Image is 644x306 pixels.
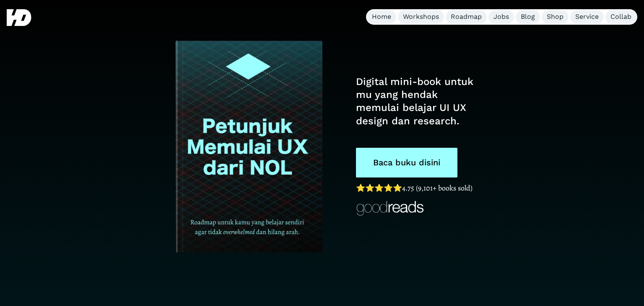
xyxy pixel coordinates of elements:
[403,13,439,21] div: Workshops
[451,13,482,21] div: Roadmap
[610,13,631,21] div: Collab
[575,13,599,21] div: Service
[605,10,636,24] a: Collab
[356,148,457,177] a: Baca buku disini
[446,10,487,24] a: Roadmap
[547,13,563,21] div: Shop
[372,13,391,21] div: Home
[570,10,604,24] a: Service
[542,10,569,24] a: Shop
[516,10,540,24] a: Blog
[488,10,514,24] a: Jobs
[367,10,396,24] a: Home
[356,183,402,193] a: ⭐️⭐️⭐️⭐️⭐️
[356,75,477,128] h1: Digital mini-book untuk mu yang hendak memulai belajar UI UX design dan research.
[521,13,535,21] div: Blog
[356,182,477,195] h1: 4.75 (9,101+ books sold)
[493,13,509,21] div: Jobs
[398,10,444,24] a: Workshops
